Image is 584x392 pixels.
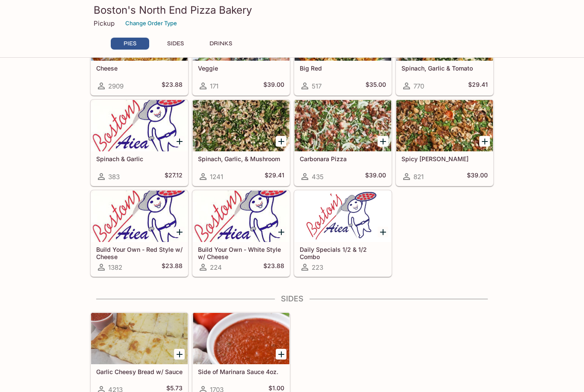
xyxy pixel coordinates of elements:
[91,313,188,364] div: Garlic Cheesy Bread w/ Sauce
[479,136,490,147] button: Add Spicy Jenny
[396,9,493,61] div: Spinach, Garlic & Tomato
[467,171,488,182] h5: $39.00
[94,19,115,27] p: Pickup
[312,173,324,181] span: 435
[365,171,386,182] h5: $39.00
[121,17,181,30] button: Change Order Type
[210,263,222,271] span: 224
[165,171,183,182] h5: $27.12
[193,9,289,61] div: Veggie
[192,190,290,277] a: Build Your Own - White Style w/ Cheese224$23.88
[366,81,386,91] h5: $35.00
[162,262,183,272] h5: $23.88
[198,65,284,72] h5: Veggie
[468,81,488,91] h5: $29.41
[91,9,188,61] div: Cheese
[156,38,195,50] button: SIDES
[96,368,183,375] h5: Garlic Cheesy Bread w/ Sauce
[300,65,386,72] h5: Big Red
[312,82,321,90] span: 517
[300,155,386,162] h5: Carbonara Pizza
[193,313,289,364] div: Side of Marinara Sauce 4oz.
[295,191,391,242] div: Daily Specials 1/2 & 1/2 Combo
[276,227,286,237] button: Add Build Your Own - White Style w/ Cheese
[378,136,388,147] button: Add Carbonara Pizza
[96,65,183,72] h5: Cheese
[413,82,424,90] span: 770
[265,171,284,182] h5: $29.41
[193,191,289,242] div: Build Your Own - White Style w/ Cheese
[401,155,488,162] h5: Spicy [PERSON_NAME]
[295,100,391,151] div: Carbonara Pizza
[91,100,188,151] div: Spinach & Garlic
[198,368,284,375] h5: Side of Marinara Sauce 4oz.
[174,136,185,147] button: Add Spinach & Garlic
[174,349,185,360] button: Add Garlic Cheesy Bread w/ Sauce
[174,227,185,237] button: Add Build Your Own - Red Style w/ Cheese
[300,246,386,260] h5: Daily Specials 1/2 & 1/2 Combo
[210,173,223,181] span: 1241
[108,173,120,181] span: 383
[396,100,493,151] div: Spicy Jenny
[108,82,124,90] span: 2909
[91,191,188,242] div: Build Your Own - Red Style w/ Cheese
[91,100,188,186] a: Spinach & Garlic383$27.12
[91,190,188,277] a: Build Your Own - Red Style w/ Cheese1382$23.88
[396,100,493,186] a: Spicy [PERSON_NAME]821$39.00
[193,100,289,151] div: Spinach, Garlic, & Mushroom
[210,82,218,90] span: 171
[198,246,284,260] h5: Build Your Own - White Style w/ Cheese
[276,136,286,147] button: Add Spinach, Garlic, & Mushroom
[111,38,149,50] button: PIES
[263,81,284,91] h5: $39.00
[198,155,284,162] h5: Spinach, Garlic, & Mushroom
[96,246,183,260] h5: Build Your Own - Red Style w/ Cheese
[90,294,494,304] h4: SIDES
[192,100,290,186] a: Spinach, Garlic, & Mushroom1241$29.41
[312,263,323,271] span: 223
[96,155,183,162] h5: Spinach & Garlic
[94,3,490,17] h3: Boston's North End Pizza Bakery
[378,227,388,237] button: Add Daily Specials 1/2 & 1/2 Combo
[401,65,488,72] h5: Spinach, Garlic & Tomato
[201,38,240,50] button: DRINKS
[294,190,392,277] a: Daily Specials 1/2 & 1/2 Combo223
[295,9,391,61] div: Big Red
[276,349,286,360] button: Add Side of Marinara Sauce 4oz.
[263,262,284,272] h5: $23.88
[162,81,183,91] h5: $23.88
[108,263,122,271] span: 1382
[413,173,424,181] span: 821
[294,100,392,186] a: Carbonara Pizza435$39.00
